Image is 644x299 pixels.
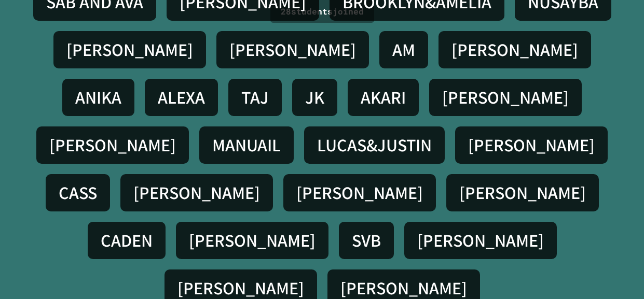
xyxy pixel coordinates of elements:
h4: ALEXA [158,87,205,108]
h4: [PERSON_NAME] [417,230,544,251]
h4: [PERSON_NAME] [66,39,193,61]
h4: [PERSON_NAME] [189,230,316,251]
h4: [PERSON_NAME] [49,134,176,156]
h4: [PERSON_NAME] [459,182,586,204]
h4: [PERSON_NAME] [468,134,595,156]
h4: MANUAIL [212,134,281,156]
h4: [PERSON_NAME] [296,182,423,204]
h4: [PERSON_NAME] [177,277,304,299]
h4: LUCAS&JUSTIN [317,134,432,156]
h4: JK [305,87,324,108]
h4: [PERSON_NAME] [442,87,569,108]
h4: [PERSON_NAME] [229,39,356,61]
h4: AKARI [361,87,406,108]
h4: ANIKA [75,87,121,108]
h4: [PERSON_NAME] [451,39,578,61]
h4: CADEN [101,230,153,251]
h4: SVB [352,230,381,251]
h4: CASS [59,182,97,204]
h4: [PERSON_NAME] [133,182,260,204]
h4: [PERSON_NAME] [340,277,467,299]
h4: TAJ [241,87,269,108]
h4: AM [392,39,415,61]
